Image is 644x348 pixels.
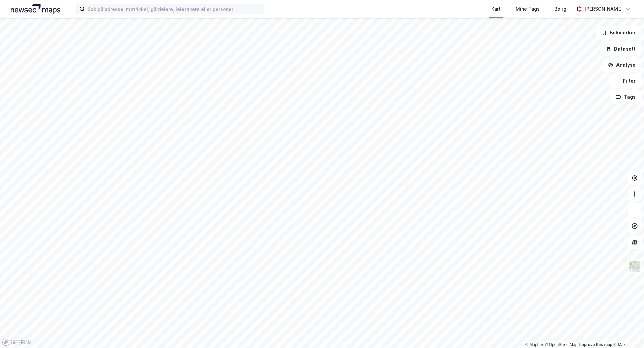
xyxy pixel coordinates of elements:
input: Søk på adresse, matrikkel, gårdeiere, leietakere eller personer [85,4,264,14]
button: Analyse [602,58,641,72]
div: Kart [491,5,501,13]
button: Datasett [600,42,641,56]
div: Kontrollprogram for chat [610,316,644,348]
a: Improve this map [579,342,612,347]
button: Bokmerker [596,26,641,40]
img: Z [628,260,641,273]
img: logo.a4113a55bc3d86da70a041830d287a7e.svg [11,4,60,14]
div: Mine Tags [516,5,540,13]
div: Bolig [554,5,566,13]
a: Mapbox [525,342,544,347]
div: [PERSON_NAME] [584,5,623,13]
a: Mapbox homepage [2,338,32,346]
a: OpenStreetMap [545,342,578,347]
button: Tags [610,90,641,104]
iframe: Chat Widget [610,316,644,348]
button: Filter [609,74,641,88]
